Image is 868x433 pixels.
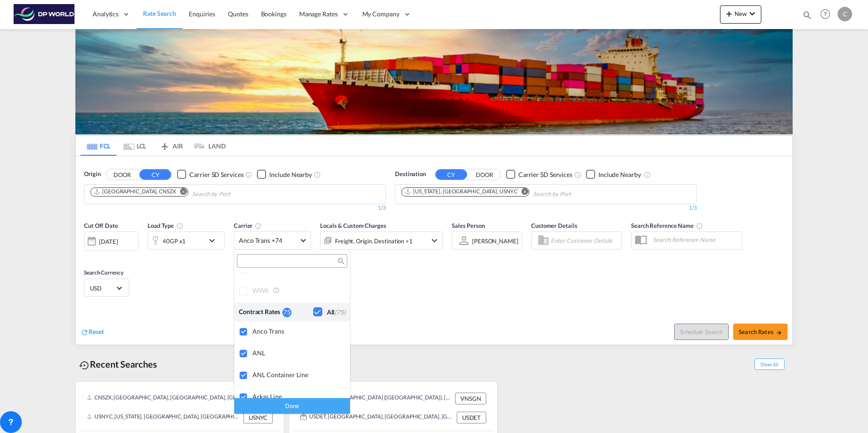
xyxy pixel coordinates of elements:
div: Anco Trans [252,327,343,335]
div: Contract Rates [239,307,282,317]
div: All [327,308,345,317]
div: Arkas Line [252,393,343,400]
md-icon: icon-magnify [337,258,344,265]
div: ANL [252,349,343,357]
span: (75) [335,308,345,316]
div: WWA [252,286,343,295]
div: Done [234,398,350,413]
div: 75 [282,308,291,317]
md-checkbox: Checkbox No Ink [313,307,345,317]
div: ANL Container Line [252,371,343,379]
md-icon: s18 icon-information-outline [273,286,281,295]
